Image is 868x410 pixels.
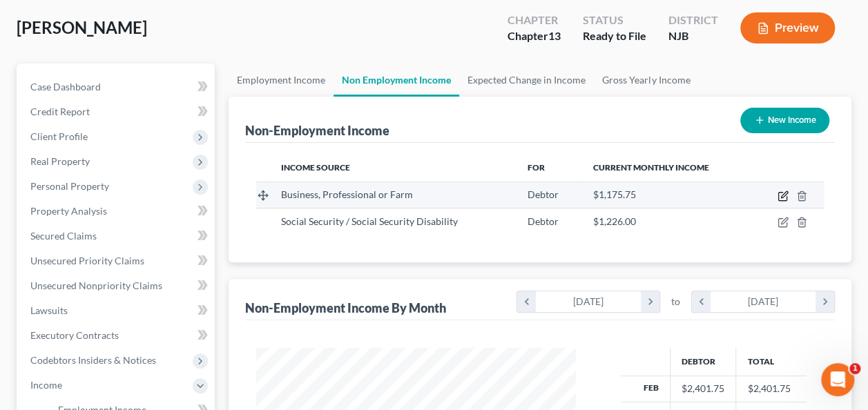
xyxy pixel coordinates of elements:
a: Credit Report [19,99,215,124]
span: Debtor [527,188,558,200]
a: Property Analysis [19,199,215,224]
div: Non-Employment Income By Month [245,300,446,316]
span: $1,175.75 [593,188,636,200]
a: Employment Income [229,64,334,97]
span: Property Analysis [30,205,107,217]
span: Lawsuits [30,304,68,316]
i: chevron_left [517,291,536,312]
i: chevron_left [692,291,711,312]
span: Business, Professional or Farm [281,188,413,200]
div: Ready to File [583,28,646,44]
iframe: Intercom live chat [821,363,854,396]
div: Chapter [508,12,561,28]
span: Social Security / Social Security Disability [281,215,458,227]
th: Debtor [671,348,736,375]
i: chevron_right [641,291,659,312]
a: Case Dashboard [19,75,215,99]
span: For [527,162,544,173]
a: Executory Contracts [19,323,215,348]
div: Chapter [508,28,561,44]
span: Real Property [30,155,90,167]
span: Income Source [281,162,350,173]
div: District [668,12,718,28]
span: $1,226.00 [593,215,636,227]
span: to [671,295,680,309]
span: Codebtors Insiders & Notices [30,354,156,366]
th: Total [736,348,807,375]
span: Unsecured Priority Claims [30,255,144,266]
a: Unsecured Nonpriority Claims [19,273,215,298]
a: Gross Yearly Income [594,64,698,97]
a: Lawsuits [19,298,215,323]
div: NJB [668,28,718,44]
a: Secured Claims [19,224,215,248]
th: Feb [621,375,671,402]
span: Unsecured Nonpriority Claims [30,280,162,291]
a: Non Employment Income [334,64,459,97]
div: $2,401.75 [682,382,724,396]
span: Personal Property [30,180,109,192]
span: Executory Contracts [30,329,119,341]
span: Income [30,379,62,391]
span: 1 [849,363,860,374]
div: [DATE] [711,291,816,312]
span: Secured Claims [30,230,97,242]
span: [PERSON_NAME] [17,17,147,37]
div: Status [583,12,646,28]
button: Preview [740,12,835,43]
span: Debtor [527,215,558,227]
button: New Income [740,108,829,133]
div: [DATE] [536,291,642,312]
a: Unsecured Priority Claims [19,248,215,273]
a: Expected Change in Income [459,64,594,97]
div: Non-Employment Income [245,122,389,139]
span: Client Profile [30,130,88,142]
td: $2,401.75 [736,375,807,402]
i: chevron_right [816,291,834,312]
span: 13 [548,29,561,42]
span: Current Monthly Income [593,162,709,173]
span: Case Dashboard [30,81,101,92]
span: Credit Report [30,106,90,117]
